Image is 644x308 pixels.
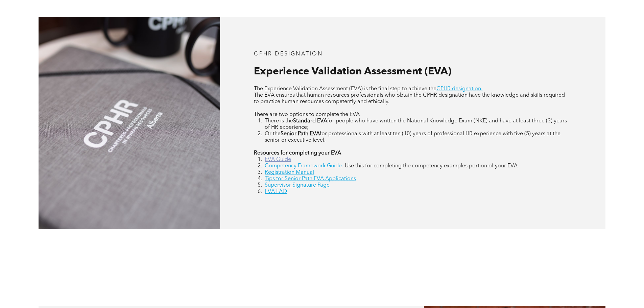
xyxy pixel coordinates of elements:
[265,118,293,124] span: There is the
[265,189,287,194] a: EVA FAQ
[293,118,327,124] strong: Standard EVA
[254,51,323,57] span: CPHR DESIGNATION
[265,131,281,137] span: Or the
[265,170,314,175] a: Registration Manual
[265,131,560,143] span: for professionals with at least ten (10) years of professional HR experience with five (5) years ...
[342,163,518,169] span: - Use this for completing the competency examples portion of your EVA
[254,86,436,92] span: The Experience Validation Assessment (EVA) is the final step to achieve the
[265,163,342,169] a: Competency Framework Guide
[265,183,330,188] a: Supervisor Signature Page
[436,86,482,92] a: CPHR designation.
[254,67,451,77] span: Experience Validation Assessment (EVA)
[281,131,320,137] strong: Senior Path EVA
[254,93,565,104] span: The EVA ensures that human resources professionals who obtain the CPHR designation have the knowl...
[265,157,291,162] a: EVA Guide
[265,118,567,130] span: for people who have written the National Knowledge Exam (NKE) and have at least three (3) years o...
[254,150,341,156] strong: Resources for completing your EVA
[265,176,356,182] a: Tips for Senior Path EVA Applications
[254,112,360,117] span: There are two options to complete the EVA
